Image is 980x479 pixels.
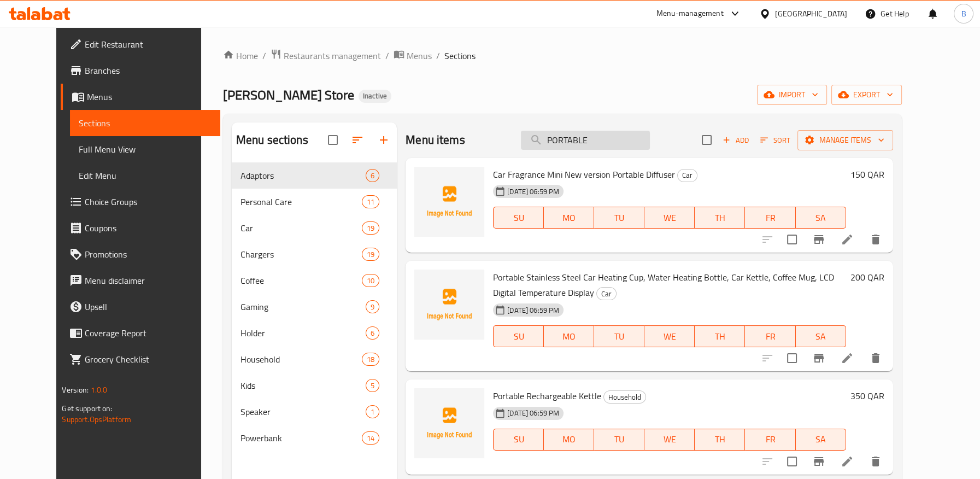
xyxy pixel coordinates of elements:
[521,131,650,150] input: search
[749,329,791,344] span: FR
[223,49,258,62] a: Home
[594,429,644,451] button: TU
[366,379,379,392] div: items
[61,57,220,84] a: Branches
[699,210,741,226] span: TH
[862,345,889,371] button: delete
[850,388,884,404] h6: 350 QAR
[841,455,854,468] a: Edit menu item
[362,221,379,235] div: items
[749,431,791,447] span: FR
[85,300,211,313] span: Upsell
[414,388,484,458] img: Portable Rechargeable Kettle
[70,162,220,189] a: Edit Menu
[503,305,564,316] span: [DATE] 06:59 PM
[240,353,362,366] div: Household
[493,207,544,229] button: SU
[362,248,379,261] div: items
[840,88,893,102] span: export
[598,210,640,226] span: TU
[498,210,539,226] span: SU
[781,450,803,473] span: Select to update
[493,269,834,301] span: Portable Stainless Steel Car Heating Cup, Water Heating Bottle, Car Kettle, Coffee Mug, LCD Digit...
[800,210,842,226] span: SA
[800,329,842,344] span: SA
[61,267,220,294] a: Menu disclaimer
[344,127,371,153] span: Sort sections
[366,326,379,340] div: items
[240,169,366,182] span: Adaptors
[362,197,379,207] span: 11
[366,171,379,181] span: 6
[493,388,601,404] span: Portable Rechargeable Kettle
[796,207,846,229] button: SA
[61,84,220,110] a: Menus
[598,431,640,447] span: TU
[79,169,211,182] span: Edit Menu
[232,320,397,346] div: Holder6
[62,412,131,427] a: Support.OpsPlatform
[359,91,391,101] span: Inactive
[61,320,220,346] a: Coverage Report
[366,328,379,338] span: 6
[695,429,745,451] button: TH
[232,399,397,425] div: Speaker1
[232,372,397,399] div: Kids5
[240,195,362,208] div: Personal Care
[444,49,476,62] span: Sections
[796,429,846,451] button: SA
[240,248,362,261] span: Chargers
[223,49,902,63] nav: breadcrumb
[695,325,745,347] button: TH
[236,132,308,148] h2: Menu sections
[806,226,832,253] button: Branch-specific-item
[62,383,89,397] span: Version:
[797,130,893,150] button: Manage items
[414,167,484,237] img: Car Fragrance Mini New version Portable Diffuser
[656,7,724,20] div: Menu-management
[695,207,745,229] button: TH
[604,391,645,404] span: Household
[498,431,539,447] span: SU
[85,195,211,208] span: Choice Groups
[806,448,832,475] button: Branch-specific-item
[800,431,842,447] span: SA
[394,49,432,63] a: Menus
[362,223,379,233] span: 19
[85,221,211,235] span: Coupons
[850,270,884,285] h6: 200 QAR
[362,276,379,286] span: 10
[548,210,590,226] span: MO
[749,210,791,226] span: FR
[70,136,220,162] a: Full Menu View
[79,143,211,156] span: Full Menu View
[721,134,750,147] span: Add
[87,90,211,103] span: Menus
[594,207,644,229] button: TU
[544,429,594,451] button: MO
[796,325,846,347] button: SA
[362,431,379,445] div: items
[781,228,803,251] span: Select to update
[503,408,564,418] span: [DATE] 06:59 PM
[362,249,379,260] span: 19
[493,325,544,347] button: SU
[240,300,366,313] span: Gaming
[362,195,379,208] div: items
[649,210,690,226] span: WE
[548,431,590,447] span: MO
[366,300,379,313] div: items
[271,49,381,63] a: Restaurants management
[548,329,590,344] span: MO
[232,162,397,189] div: Adaptors6
[806,345,832,371] button: Branch-specific-item
[366,405,379,418] div: items
[644,325,695,347] button: WE
[240,405,366,418] span: Speaker
[644,207,695,229] button: WE
[758,132,793,149] button: Sort
[232,346,397,372] div: Household18
[699,431,741,447] span: TH
[414,270,484,340] img: Portable Stainless Steel Car Heating Cup, Water Heating Bottle, Car Kettle, Coffee Mug, LCD Digit...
